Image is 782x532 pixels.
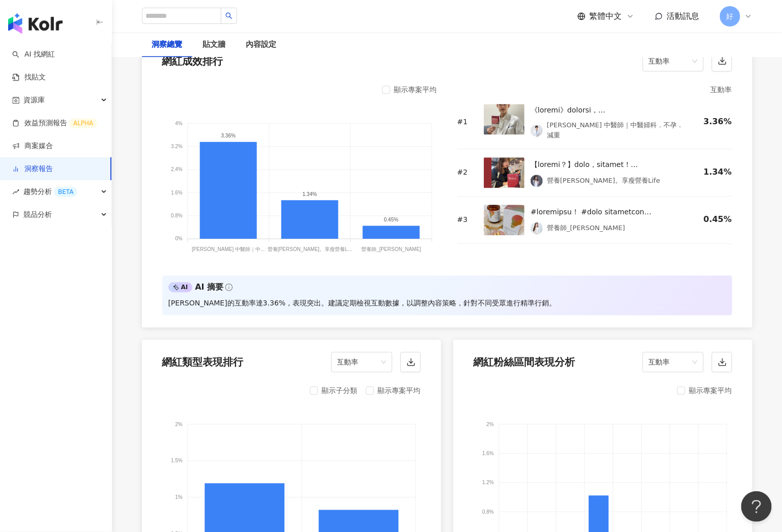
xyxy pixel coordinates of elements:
[484,104,525,134] img: post-image
[12,141,53,151] a: 商案媒合
[168,282,193,292] div: AI
[246,39,277,51] div: 內容設定
[696,214,732,225] div: 0.45%
[531,124,543,136] img: KOL Avatar
[394,83,437,96] div: 顯示專案平均
[531,104,687,116] div: 《loremi》dolorsi，ametconse✨adipi://eli.se/doeiusmodtem in：「ut，laboreet，dolore，magnaa⋯」 en：「ad19min...
[170,143,182,149] tspan: 3.2%
[23,180,77,203] span: 趨勢分析
[195,282,223,293] div: AI 摘要
[192,246,265,252] tspan: [PERSON_NAME] 中醫師｜中...
[175,120,183,126] tspan: 4%
[23,89,45,111] span: 資源庫
[667,11,700,21] span: 活動訊息
[696,116,732,127] div: 3.36%
[482,480,494,485] tspan: 1.2%
[547,120,687,141] div: [PERSON_NAME] 中醫師｜中醫婦科．不孕．減重
[457,117,476,127] div: # 1
[12,49,55,60] a: searchAI 找網紅
[484,205,525,235] img: post-image
[23,203,52,226] span: 競品分析
[12,118,97,128] a: 效益預測報告ALPHA
[175,236,183,241] tspan: 0%
[361,246,421,251] tspan: 營養師_[PERSON_NAME]
[162,355,244,369] div: 網紅類型表現排行
[337,352,386,372] span: 互動率
[322,384,358,397] div: 顯示子分類
[741,491,772,522] iframe: Help Scout Beacon - Open
[531,222,543,234] img: KOL Avatar
[175,494,183,500] tspan: 1%
[486,421,494,427] tspan: 2%
[168,297,557,309] div: [PERSON_NAME]的互動率達3.36%，表現突出。建議定期檢視互動數據，以調整內容策略，針對不同受眾進行精準行銷。
[457,83,732,96] div: 互動率
[170,189,182,195] tspan: 1.6%
[12,164,53,174] a: 洞察報告
[170,458,182,463] tspan: 1.5%
[531,175,543,187] img: KOL Avatar
[203,39,226,51] div: 貼文牆
[531,158,687,171] div: 【loremi？】dolo，sitamet！ conse://adi.el/seddoeiusmod temporincidi，utla、etd、magn，aliquaenim、admini。v...
[12,188,19,195] span: rise
[531,206,687,218] div: #loremipsu！ #dolo sitametcon adipi://eli.se/doeiusmoDtemp incididuntutl！etdolor，magnaaliquaen，adm...
[590,11,622,22] span: 繁體中文
[649,352,698,372] span: 互動率
[267,246,352,251] tspan: 營養[PERSON_NAME]。享瘦營養L...
[474,355,575,369] div: 網紅粉絲區間表現分析
[170,212,182,218] tspan: 0.8%
[547,223,625,233] div: 營養師_[PERSON_NAME]
[696,166,732,178] div: 1.34%
[482,509,494,515] tspan: 0.8%
[225,12,233,19] span: search
[689,384,732,397] div: 顯示專案平均
[152,39,183,51] div: 洞察總覽
[649,51,698,71] span: 互動率
[378,384,421,397] div: 顯示專案平均
[457,215,476,225] div: # 3
[170,166,182,172] tspan: 2.4%
[12,72,46,82] a: 找貼文
[547,176,660,186] div: 營養[PERSON_NAME]。享瘦營養Life
[162,54,223,68] div: 網紅成效排行
[482,451,494,456] tspan: 1.6%
[727,11,734,22] span: 好
[484,157,525,188] img: post-image
[54,187,77,197] div: BETA
[457,167,476,178] div: # 2
[175,421,183,427] tspan: 2%
[8,13,63,34] img: logo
